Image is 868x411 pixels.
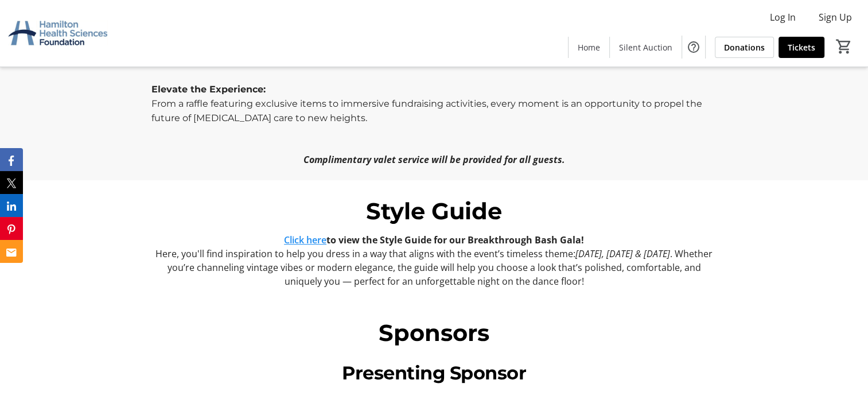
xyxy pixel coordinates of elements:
a: Home [569,37,609,58]
em: Complimentary valet service will be provided for all guests. [303,153,565,166]
p: Here, you'll find inspiration to help you dress in a way that aligns with the event’s timeless th... [151,247,717,288]
button: Sign Up [809,8,861,26]
span: Presenting Sponsor [342,362,526,384]
button: Cart [834,36,854,57]
a: Donations [715,37,774,58]
a: Tickets [779,37,824,58]
a: Silent Auction [610,37,682,58]
span: From a raffle featuring exclusive items to immersive fundraising activities, every moment is an o... [151,98,702,123]
span: Sign Up [819,10,852,24]
p: Style Guide [151,194,717,228]
button: Log In [761,8,805,26]
span: Home [578,41,600,53]
em: [DATE], [DATE] & [DATE] [575,247,670,260]
span: Log In [770,10,796,24]
a: Click here [284,234,326,246]
img: Hamilton Health Sciences Foundation's Logo [7,5,109,62]
strong: to view the Style Guide for our Breakthrough Bash Gala! [284,234,584,246]
span: Tickets [788,41,815,53]
span: Silent Auction [619,41,672,53]
span: Sponsors [379,319,489,347]
button: Help [682,36,705,59]
strong: Elevate the Experience: [151,84,266,95]
span: Donations [724,41,765,53]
